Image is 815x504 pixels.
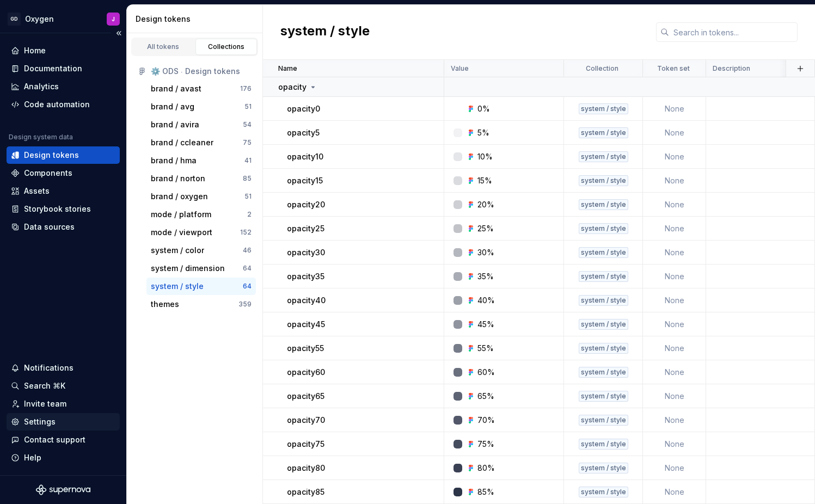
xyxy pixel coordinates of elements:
div: 65% [477,391,494,402]
a: Code automation [7,96,120,113]
div: Search ⌘K [24,380,65,391]
div: 85 [243,174,252,183]
div: 75% [477,439,494,450]
a: Home [7,42,120,59]
p: opacity35 [287,271,324,282]
div: Analytics [24,81,59,92]
div: Collections [199,42,254,51]
p: opacity40 [287,295,326,306]
div: All tokens [136,42,191,51]
a: system / dimension64 [146,260,256,277]
p: opacity15 [287,175,323,186]
p: opacity [278,82,307,93]
button: brand / avira54 [146,116,256,133]
p: Value [451,64,469,73]
div: system / style [579,295,628,306]
td: None [643,241,706,265]
button: system / style64 [146,278,256,295]
p: opacity30 [287,247,325,258]
div: 60% [477,367,495,378]
button: GDOxygenJ [2,7,124,30]
a: Invite team [7,395,120,413]
div: brand / ccleaner [151,137,213,148]
button: brand / avg51 [146,98,256,115]
a: themes359 [146,296,256,313]
a: brand / ccleaner75 [146,134,256,151]
div: 35% [477,271,494,282]
div: 55% [477,343,494,354]
div: system / dimension [151,263,225,274]
a: Analytics [7,78,120,95]
div: themes [151,299,179,310]
p: Collection [586,64,618,73]
div: mode / viewport [151,227,212,238]
p: opacity20 [287,199,325,210]
td: None [643,336,706,360]
div: Invite team [24,398,66,409]
div: mode / platform [151,209,211,220]
div: brand / avira [151,119,199,130]
div: 15% [477,175,492,186]
div: Design tokens [24,150,79,161]
td: None [643,312,706,336]
td: None [643,456,706,480]
div: 5% [477,127,489,138]
div: brand / avast [151,83,201,94]
p: Token set [657,64,690,73]
td: None [643,480,706,504]
div: brand / avg [151,101,194,112]
div: 51 [244,192,252,201]
a: Settings [7,413,120,431]
div: 64 [243,282,252,291]
a: Assets [7,182,120,200]
div: 176 [240,84,252,93]
button: system / color46 [146,242,256,259]
div: system / style [579,127,628,138]
div: Code automation [24,99,90,110]
div: Contact support [24,434,85,445]
button: mode / viewport152 [146,224,256,241]
div: 41 [244,156,252,165]
p: opacity70 [287,415,325,426]
div: 45% [477,319,494,330]
div: 70% [477,415,495,426]
td: None [643,288,706,312]
p: opacity55 [287,343,324,354]
td: None [643,360,706,384]
p: opacity75 [287,439,324,450]
div: 2 [247,210,252,219]
a: Storybook stories [7,200,120,218]
button: brand / norton85 [146,170,256,187]
div: system / style [579,463,628,474]
div: system / style [579,415,628,426]
div: Storybook stories [24,204,91,214]
div: 152 [240,228,252,237]
p: Description [713,64,750,73]
p: opacity0 [287,103,320,114]
div: Settings [24,416,56,427]
div: 75 [243,138,252,147]
button: brand / hma41 [146,152,256,169]
div: system / style [579,487,628,497]
p: opacity10 [287,151,323,162]
div: Oxygen [25,14,54,24]
div: system / style [579,151,628,162]
svg: Supernova Logo [36,484,90,495]
a: brand / oxygen51 [146,188,256,205]
div: Components [24,168,72,179]
button: mode / platform2 [146,206,256,223]
p: opacity65 [287,391,324,402]
div: system / style [579,175,628,186]
td: None [643,408,706,432]
button: brand / avast176 [146,80,256,97]
p: opacity80 [287,463,325,474]
div: 80% [477,463,495,474]
div: brand / norton [151,173,205,184]
p: opacity60 [287,367,325,378]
